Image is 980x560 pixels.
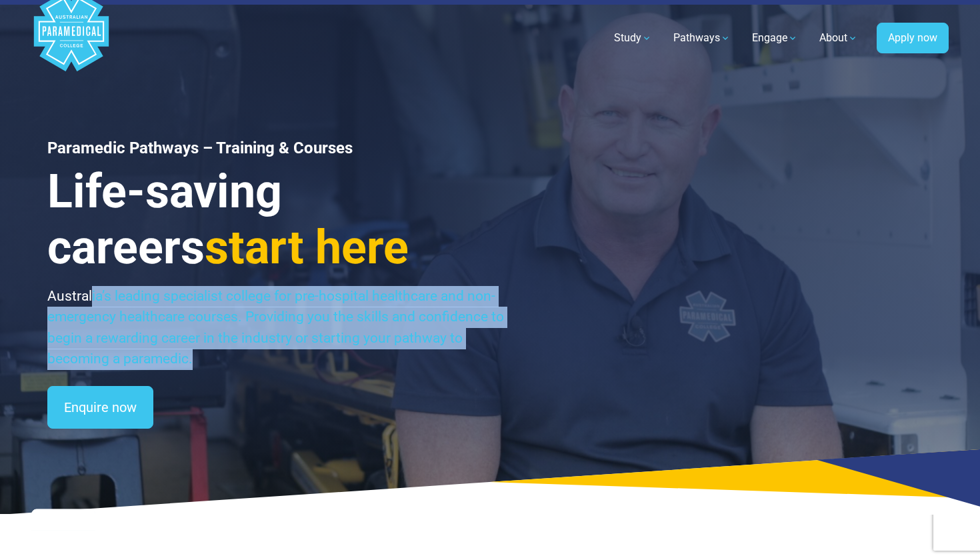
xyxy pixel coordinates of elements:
[205,220,409,275] span: start here
[47,163,506,275] h3: Life-saving careers
[47,286,506,370] p: Australia’s leading specialist college for pre-hospital healthcare and non-emergency healthcare c...
[47,139,506,158] h1: Paramedic Pathways – Training & Courses
[877,23,949,53] a: Apply now
[31,5,111,72] a: Australian Paramedical College
[606,19,660,57] a: Study
[665,19,739,57] a: Pathways
[47,386,153,429] a: Enquire now
[811,19,866,57] a: About
[744,19,806,57] a: Engage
